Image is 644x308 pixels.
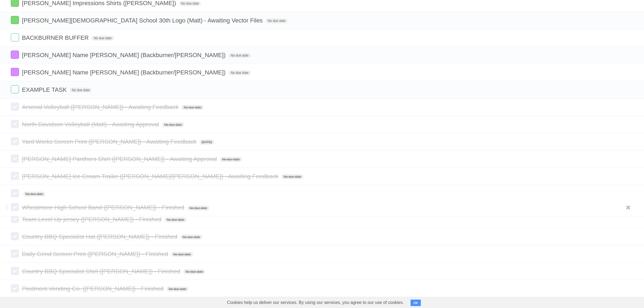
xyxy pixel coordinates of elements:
label: Done [11,189,19,197]
span: [PERSON_NAME] Name [PERSON_NAME] (Backburner/[PERSON_NAME]) [22,69,227,76]
span: EXAMPLE TASK [22,86,68,93]
label: Done [11,33,19,41]
span: No due date [164,217,186,222]
span: No due date [180,235,202,240]
span: Daily Grind Screen Print ([PERSON_NAME]) - Finished [22,251,169,257]
label: Done [11,203,19,211]
span: [PERSON_NAME] Ice Cream Trailer ([PERSON_NAME]/[PERSON_NAME]) - Awaiting Feedback [22,173,280,180]
label: Done [11,284,19,292]
span: Arsenal Volleyball ([PERSON_NAME]) - Awaiting Feedback [22,104,180,110]
span: Piedmont Vending Co. ([PERSON_NAME]) - Finished [22,285,165,292]
span: No due date [92,36,114,41]
label: Done [11,232,19,240]
label: Done [11,155,19,163]
label: Done [11,120,19,128]
label: Done [11,215,19,223]
span: No due date [183,269,205,274]
span: No due date [179,1,201,6]
span: [DATE] [200,140,214,145]
span: North Davidson Volleyball (Matt) - Awaiting Approval [22,121,160,128]
span: [PERSON_NAME][DEMOGRAPHIC_DATA] School 30th Logo (Matt) - Awaiting Vector Files [22,17,264,24]
label: Done [11,103,19,111]
label: Done [11,68,19,76]
label: Done [11,85,19,93]
label: Done [11,137,19,145]
span: No due date [70,88,92,93]
label: Done [11,250,19,258]
span: No due date [167,287,189,291]
span: Country BBQ Specialist Shirt ([PERSON_NAME]) - Finished [22,268,182,275]
span: [PERSON_NAME] Name [PERSON_NAME] (Backburner/[PERSON_NAME]) [22,52,227,58]
span: No due date [229,70,250,75]
span: No due date [266,18,288,23]
span: No due date [229,53,250,58]
span: BACKBURNER BUFFER [22,34,90,41]
span: No due date [171,252,193,257]
label: Done [11,267,19,275]
span: No due date [187,206,209,211]
span: No due date [220,157,242,162]
span: Country BBQ Specialist Hat ([PERSON_NAME]) - Finished [22,233,179,240]
span: Wheatmore High School Band ([PERSON_NAME]) - Finished [22,204,186,211]
label: Done [11,51,19,59]
label: Done [11,172,19,180]
label: Done [11,16,19,24]
button: OK [411,300,421,306]
span: Yard Works Screen Print ([PERSON_NAME]) - Awaiting Feedback [22,138,198,145]
span: [PERSON_NAME] Panthers Shirt ([PERSON_NAME]) - Awaiting Approval [22,156,218,162]
span: Team Level Up jersey ([PERSON_NAME]) - Finished [22,216,163,223]
span: No due date [282,174,303,179]
span: No due date [181,105,203,110]
span: No due date [23,192,45,196]
span: Cookies help us deliver our services. By using our services, you agree to our use of cookies. [222,297,409,308]
span: No due date [162,122,184,127]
